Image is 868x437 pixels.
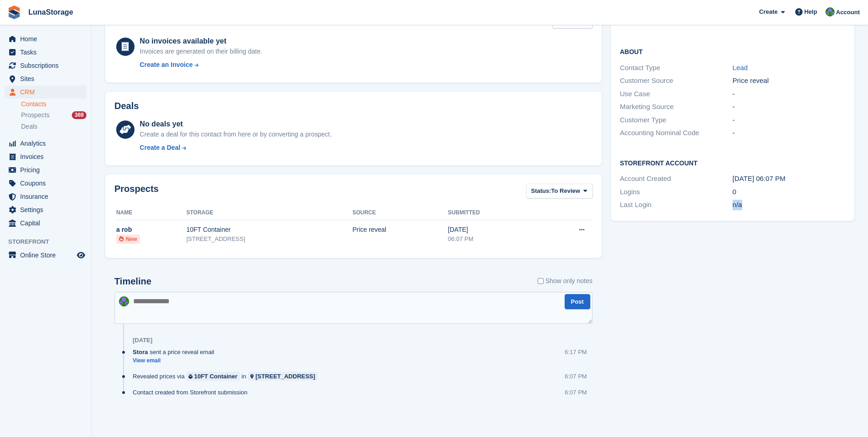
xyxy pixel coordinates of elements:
div: [DATE] 06:07 PM [733,174,845,184]
a: LunaStorage [25,5,77,20]
a: menu [5,59,86,72]
h2: Storefront Account [620,158,845,167]
div: a rob [116,225,186,235]
div: Create a deal for this contact from here or by converting a prospect. [140,130,331,139]
a: menu [5,190,86,203]
div: Price reveal [733,76,845,86]
span: Analytics [20,137,75,150]
div: - [733,115,845,126]
span: To Review [551,186,580,196]
a: Deals [21,122,86,131]
div: 06:07 PM [448,235,539,244]
span: Create [759,7,777,16]
img: Cathal Vaughan [825,7,835,16]
a: Prospects 369 [21,110,86,120]
img: stora-icon-8386f47178a22dfd0bd8f6a31ec36ba5ce8667c1dd55bd0f319d3a0aa187defe.svg [7,5,21,19]
div: - [733,102,845,112]
a: menu [5,137,86,150]
th: Source [352,206,448,220]
span: Settings [20,203,75,216]
div: 6:17 PM [565,348,587,356]
a: menu [5,150,86,163]
span: Capital [20,217,75,229]
div: 369 [72,111,86,119]
div: No deals yet [140,119,331,130]
a: Contacts [21,100,86,109]
div: Contact created from Storefront submission [133,388,252,397]
a: Preview store [75,250,86,261]
h2: Prospects [114,184,159,201]
a: Create a Deal [140,143,331,153]
span: Invoices [20,150,75,163]
div: [STREET_ADDRESS] [255,372,315,381]
a: menu [5,72,86,85]
div: Customer Type [620,115,733,126]
span: Online Store [20,249,75,262]
span: Tasks [20,46,75,59]
img: Cathal Vaughan [119,296,129,306]
div: sent a price reveal email [133,348,219,356]
div: Account Created [620,174,733,184]
a: menu [5,33,86,45]
span: Help [804,7,817,16]
span: Deals [21,122,38,131]
button: Post [565,294,590,309]
button: Status: To Review [526,184,593,199]
a: 10FT Container [186,372,239,381]
span: CRM [20,86,75,98]
label: Show only notes [538,276,593,286]
a: menu [5,164,86,176]
th: Submitted [448,206,539,220]
div: Contact Type [620,63,733,73]
span: Sites [20,72,75,85]
span: Home [20,33,75,45]
a: menu [5,86,86,98]
div: 0 [733,187,845,197]
div: Create a Deal [140,143,180,153]
div: Customer Source [620,76,733,86]
h2: Deals [114,101,139,111]
div: Invoices are generated on their billing date. [140,47,262,56]
div: Marketing Source [620,102,733,112]
div: - [733,128,845,138]
span: Status: [531,186,551,196]
div: Logins [620,187,733,197]
div: Price reveal [352,225,448,235]
th: Storage [186,206,352,220]
input: Show only notes [538,276,544,286]
div: Create an Invoice [140,60,193,70]
a: Create an Invoice [140,60,262,70]
span: Stora [133,348,148,356]
h2: About [620,47,845,56]
div: 10FT Container [194,372,237,381]
th: Name [114,206,186,220]
div: [DATE] [133,337,152,344]
span: Prospects [21,111,49,120]
a: Lead [733,64,748,71]
a: menu [5,217,86,229]
span: Account [836,8,860,17]
div: Revealed prices via in [133,372,322,381]
span: Subscriptions [20,59,75,72]
span: Coupons [20,177,75,190]
div: [STREET_ADDRESS] [186,235,352,244]
div: 6:07 PM [565,388,587,397]
a: [STREET_ADDRESS] [248,372,318,381]
a: menu [5,249,86,262]
div: Last Login [620,200,733,210]
div: n/a [733,200,845,210]
span: Insurance [20,190,75,203]
span: Storefront [8,237,91,246]
a: menu [5,177,86,190]
a: menu [5,46,86,59]
div: 6:07 PM [565,372,587,381]
div: Use Case [620,89,733,99]
a: View email [133,357,219,365]
div: Accounting Nominal Code [620,128,733,138]
div: 10FT Container [186,225,352,235]
a: menu [5,203,86,216]
div: [DATE] [448,225,539,235]
h2: Timeline [114,276,151,287]
span: Pricing [20,164,75,176]
li: New [116,235,140,244]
